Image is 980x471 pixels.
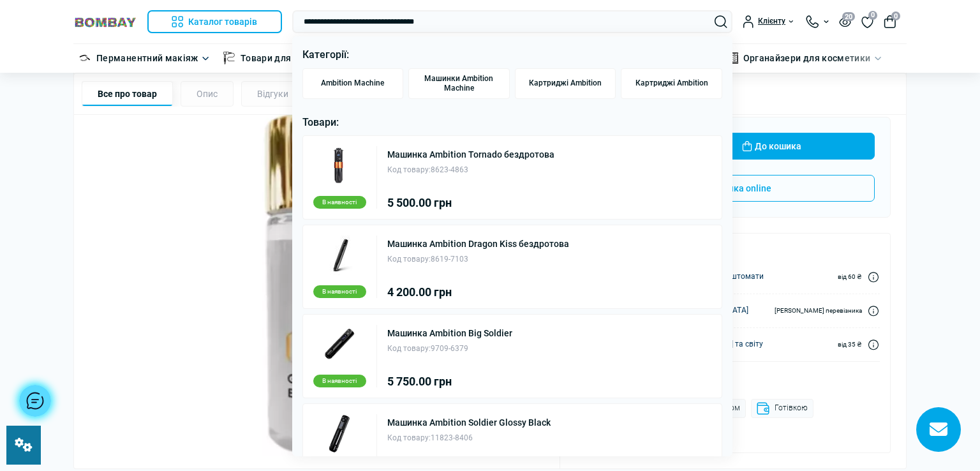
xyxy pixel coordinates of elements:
[387,376,512,387] div: 5 750.00 грн
[302,68,404,99] a: Ambition Machine
[320,146,359,186] img: Машинка Ambition Tornado бездротова
[414,74,504,93] span: Машинки Ambition Machine
[78,52,91,64] img: Перманентний макіяж
[529,78,602,88] span: Картриджі Ambition
[73,16,137,28] img: BOMBAY
[320,325,359,364] img: Машинка Ambition Big Soldier
[387,329,512,338] a: Машинка Ambition Big Soldier
[387,239,569,248] a: Машинка Ambition Dragon Kiss бездротова
[320,414,359,454] img: Машинка Ambition Soldier Glossy Black
[621,68,722,99] a: Картриджі Ambition
[387,418,551,427] a: Машинка Ambition Soldier Glossy Black
[387,432,551,444] div: 11823-8406
[715,15,727,28] button: Search
[408,68,510,99] a: Машинки Ambition Machine
[635,78,708,88] span: Картриджі Ambition
[223,52,235,64] img: Товари для тату
[321,78,384,88] span: Ambition Machine
[842,12,855,21] span: 20
[387,255,431,264] span: Код товару:
[241,51,313,65] a: Товари для тату
[884,15,896,28] button: 0
[839,16,851,27] button: 20
[387,433,431,442] span: Код товару:
[387,150,554,159] a: Машинка Ambition Tornado бездротова
[743,51,871,65] a: Органайзери для косметики
[313,375,366,387] div: В наявності
[147,10,282,33] button: Каталог товарів
[387,287,569,298] div: 4 200.00 грн
[861,15,873,29] a: 0
[891,11,900,20] span: 0
[387,344,431,353] span: Код товару:
[387,343,512,355] div: 9709-6379
[387,253,569,265] div: 8619-7103
[387,164,554,176] div: 8623-4863
[320,235,359,275] img: Машинка Ambition Dragon Kiss бездротова
[313,196,366,209] div: В наявності
[387,165,431,174] span: Код товару:
[302,114,723,131] p: Товари:
[515,68,616,99] a: Картриджі Ambition
[387,197,554,209] div: 5 500.00 грн
[96,51,198,65] a: Перманентний макіяж
[868,11,877,20] span: 0
[313,285,366,298] div: В наявності
[302,47,723,63] p: Категорії:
